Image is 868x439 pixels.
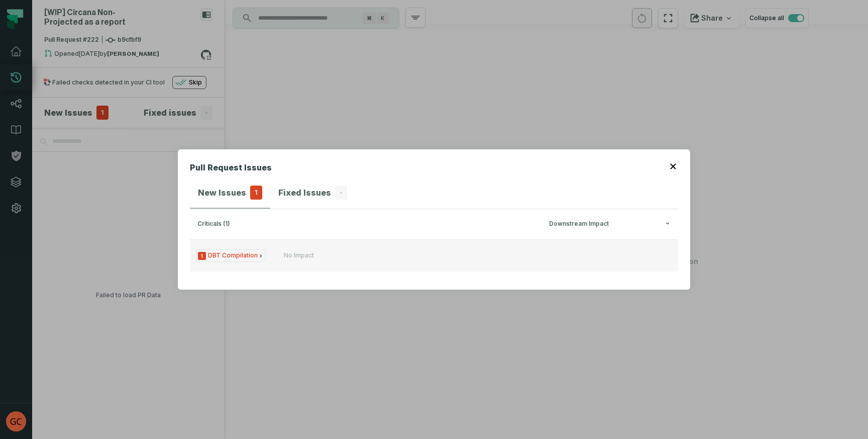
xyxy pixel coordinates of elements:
[190,239,678,272] button: Issue TypeNo Impact
[197,220,671,228] button: criticals (1)Downstream Impact
[284,251,314,259] div: No Impact
[190,161,272,178] h2: Pull Request Issues
[197,220,543,228] div: criticals (1)
[278,187,331,199] h4: Fixed Issues
[198,252,206,260] span: Severity
[250,186,262,200] span: 1
[549,220,671,228] div: Downstream Impact
[198,187,246,199] h4: New Issues
[196,249,266,262] span: Issue Type
[335,186,347,200] span: -
[190,239,678,278] div: criticals (1)Downstream Impact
